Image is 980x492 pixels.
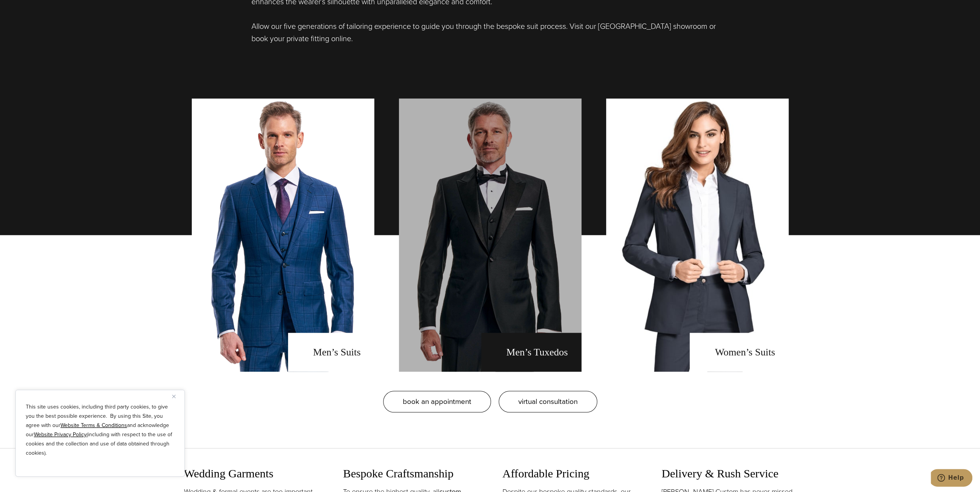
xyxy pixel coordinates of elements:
iframe: Opens a widget where you can chat to one of our agents [931,469,972,488]
a: men's tuxedos [399,98,581,372]
h3: Affordable Pricing [503,467,637,480]
a: book an appointment [383,391,491,412]
a: Website Privacy Policy [34,430,87,439]
span: virtual consultation [518,396,578,407]
span: book an appointment [403,396,471,407]
p: This site uses cookies, including third party cookies, to give you the best possible experience. ... [26,402,174,458]
a: men's suits [192,98,374,372]
a: virtual consultation [499,391,597,412]
p: Allow our five generations of tailoring experience to guide you through the bespoke suit process.... [251,20,729,45]
a: Website Terms & Conditions [60,421,127,429]
h3: Wedding Garments [184,467,319,480]
h3: Bespoke Craftsmanship [343,467,478,480]
a: Women's Suits [606,98,789,372]
button: Close [172,392,181,401]
h3: Delivery & Rush Service [662,467,796,480]
img: Close [172,395,176,398]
